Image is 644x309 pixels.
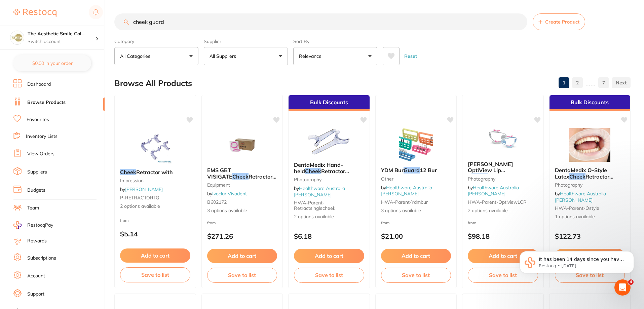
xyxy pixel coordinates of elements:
span: Retractor / 60 [207,173,276,186]
span: from [120,218,129,223]
button: Add to cart [381,249,451,263]
span: by [468,185,519,197]
a: Favourites [27,116,49,123]
p: $271.26 [207,232,277,240]
span: Retractor 2/Pk [488,173,525,180]
b: Cheek Retractor with [120,169,190,175]
img: RestocqPay [13,221,22,229]
span: EMS GBT VISIGATE [207,167,232,180]
p: Switch account [28,38,96,45]
button: Add to cart [120,248,190,263]
a: Healthware Australia [PERSON_NAME] [555,191,606,203]
span: 1 options available [555,214,625,220]
a: RestocqPay [13,221,53,229]
a: Rewards [27,238,47,244]
p: ...... [585,79,596,87]
a: Restocq Logo [13,5,56,21]
img: YDM Bur Guard 12 Bur [394,128,438,162]
em: Cheek [471,173,488,180]
span: Retractor with [136,169,173,176]
p: $21.00 [381,232,451,240]
p: $6.18 [294,232,364,240]
span: 3 options available [207,207,277,214]
a: Inventory Lists [26,133,58,140]
small: other [381,176,451,182]
button: Save to list [120,267,190,282]
b: Kerr OptiView Lip & Cheek Retractor 2/Pk [468,161,538,173]
p: $98.18 [468,232,538,240]
span: [PERSON_NAME] OptiView Lip & [468,161,513,180]
span: 3 options available [381,207,451,214]
a: Account [27,273,45,279]
span: by [381,185,432,197]
span: from [468,220,477,225]
button: Add to cart [294,249,364,263]
a: Support [27,291,44,298]
div: Bulk Discounts [289,95,370,111]
small: Photography [294,177,364,182]
span: by [555,191,606,203]
a: Budgets [27,187,45,194]
p: Relevance [299,53,324,60]
span: Retractor 60/Box White [555,173,613,186]
button: Add to cart [207,249,277,263]
a: Browse Products [27,99,66,106]
h2: Browse All Products [114,79,192,88]
span: 4 [628,279,634,285]
label: Sort By [293,38,377,44]
p: $122.73 [555,232,625,240]
span: HWA-parent-ydmbur [381,199,428,205]
span: Retractor (Single span with handle) 2/Bag [294,168,360,187]
iframe: Intercom live chat [614,279,631,296]
span: DentaMedix O-Style Latex [555,167,607,180]
a: Subscriptions [27,255,56,262]
span: by [294,185,345,197]
em: Guard [404,167,420,173]
em: Cheek [232,173,249,180]
button: Save to list [294,268,364,282]
em: Cheek [120,169,136,176]
a: 1 [559,76,569,89]
button: Save to list [468,268,538,282]
span: 2 options available [468,207,538,214]
img: EMS GBT VISIGATE Cheek Retractor / 60 [220,128,264,162]
a: Healthware Australia [PERSON_NAME] [294,185,345,197]
a: View Orders [27,151,54,157]
label: Supplier [204,38,288,44]
iframe: Intercom notifications message [509,237,644,291]
b: YDM Bur Guard 12 Bur [381,167,451,173]
span: from [207,220,216,225]
span: 12 Bur [420,167,437,173]
a: Dashboard [27,81,51,88]
button: Save to list [381,268,451,282]
button: $0.00 in your order [13,55,91,71]
a: Team [27,205,39,211]
b: EMS GBT VISIGATE Cheek Retractor / 60 [207,167,277,180]
span: HWA-parent-optiviewLCR [468,199,527,205]
span: from [381,220,390,225]
span: Create Product [545,19,579,25]
div: Bulk Discounts [550,95,631,111]
button: Add to cart [468,249,538,263]
span: RestocqPay [27,222,53,229]
span: HWA-parent-ostyle [555,205,599,211]
small: Photography [555,182,625,188]
label: Category [114,38,198,44]
a: [PERSON_NAME] [125,186,163,192]
button: All Categories [114,47,198,65]
span: 2 options available [120,203,190,210]
button: Create Product [533,13,585,30]
img: DentaMedix O-Style Latex Cheek Retractor 60/Box White [568,128,612,162]
img: Kerr OptiView Lip & Cheek Retractor 2/Pk [481,122,525,156]
b: DentaMedix O-Style Latex Cheek Retractor 60/Box White [555,167,625,180]
small: Photography [468,176,538,182]
button: All Suppliers [204,47,288,65]
em: Cheek [569,173,585,180]
span: HWA-parent-retractsinglecheek [294,200,335,211]
img: Restocq Logo [13,9,56,17]
b: DentaMedix Hand-held Cheek Retractor (Single span with handle) 2/Bag [294,162,364,174]
a: 7 [598,76,609,89]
